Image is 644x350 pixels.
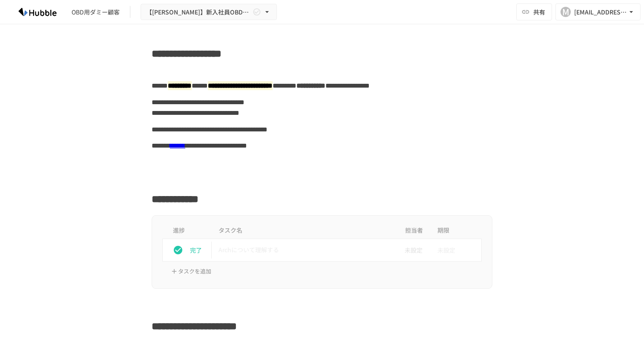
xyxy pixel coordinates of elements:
p: 完了 [190,245,208,255]
span: 未設定 [437,242,455,259]
div: [EMAIL_ADDRESS][DOMAIN_NAME] [574,7,627,17]
button: 共有 [516,3,552,20]
th: 進捗 [163,222,212,239]
th: 期限 [431,222,482,239]
button: タスクを追加 [169,265,213,278]
img: HzDRNkGCf7KYO4GfwKnzITak6oVsp5RHeZBEM1dQFiQ [10,5,65,19]
th: 担当者 [397,222,431,239]
span: 共有 [533,7,545,17]
p: Archについて理解する [218,245,390,255]
button: status [170,242,187,259]
span: 未設定 [398,245,423,255]
div: OBD用ダミー顧客 [72,8,120,17]
div: M [561,7,571,17]
table: task table [162,222,482,262]
button: M[EMAIL_ADDRESS][DOMAIN_NAME] [555,3,641,20]
th: タスク名 [212,222,397,239]
span: 【[PERSON_NAME]】新入社員OBD用Arch [146,7,251,17]
button: 【[PERSON_NAME]】新入社員OBD用Arch [141,4,277,20]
